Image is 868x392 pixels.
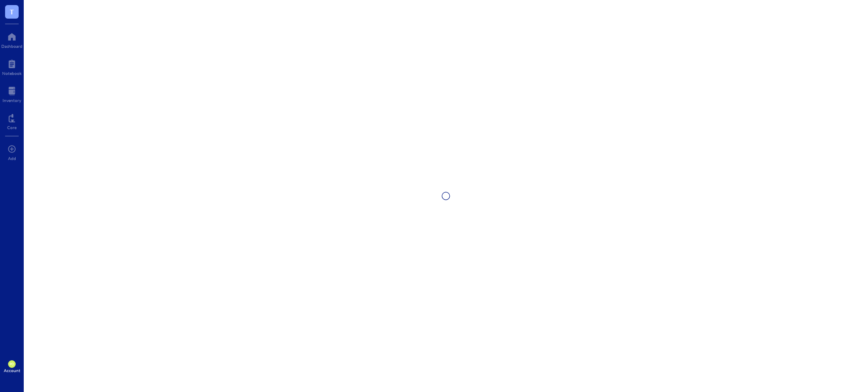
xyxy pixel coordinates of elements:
[7,111,17,130] a: Core
[7,125,17,130] div: Core
[4,368,20,373] div: Account
[8,156,16,161] div: Add
[1,44,22,49] div: Dashboard
[10,362,14,366] span: PO
[3,98,21,103] div: Inventory
[3,84,21,103] a: Inventory
[2,71,22,76] div: Notebook
[10,6,14,17] span: T
[1,30,22,49] a: Dashboard
[2,57,22,76] a: Notebook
